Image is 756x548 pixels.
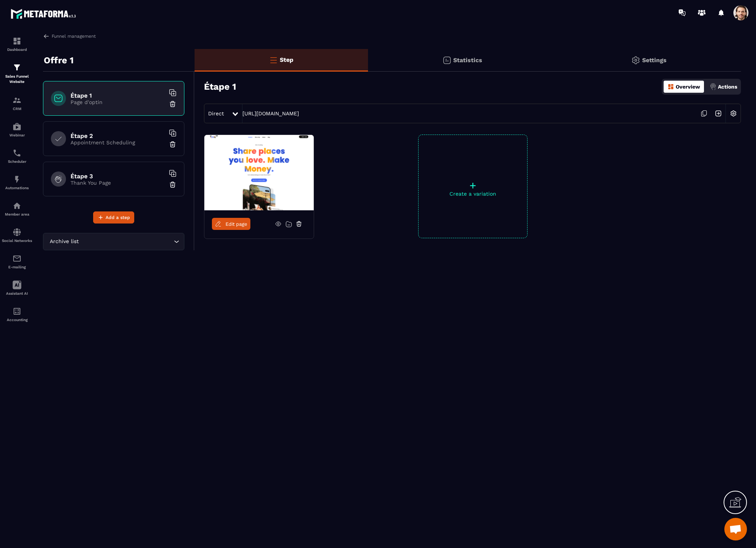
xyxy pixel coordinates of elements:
[12,201,21,210] img: automations
[80,237,172,246] input: Search for option
[726,106,741,121] img: setting-w.858f3a88.svg
[2,143,32,169] a: schedulerschedulerScheduler
[169,100,176,108] img: trash
[2,275,32,301] a: Assistant AI
[280,56,293,63] p: Step
[242,110,299,116] a: [URL][DOMAIN_NAME]
[106,214,130,221] span: Add a step
[2,212,32,216] p: Member area
[269,55,278,64] img: bars-o.4a397970.svg
[71,132,165,139] h6: Étape 2
[711,106,725,121] img: arrow-next.bcc2205e.svg
[204,135,314,210] img: image
[43,33,96,40] a: Funnel management
[71,180,165,186] p: Thank You Page
[48,237,80,246] span: Archive list
[2,265,32,269] p: E-mailing
[71,99,165,105] p: Page d'optin
[208,110,224,116] span: Direct
[419,191,527,197] p: Create a variation
[12,148,21,158] img: scheduler
[2,318,32,322] p: Accounting
[12,254,21,263] img: email
[12,307,21,316] img: accountant
[419,180,527,191] p: +
[12,122,21,131] img: automations
[642,57,667,64] p: Settings
[225,221,247,227] span: Edit page
[12,175,21,184] img: automations
[718,84,737,90] p: Actions
[71,173,165,180] h6: Étape 3
[204,81,236,92] h3: Étape 1
[2,116,32,143] a: automationsautomationsWebinar
[631,56,640,65] img: setting-gr.5f69749f.svg
[724,518,747,540] div: Open chat
[12,228,21,237] img: social-network
[442,56,451,65] img: stats.20deebd0.svg
[2,133,32,137] p: Webinar
[667,83,674,90] img: dashboard-orange.40269519.svg
[2,57,32,90] a: formationformationSales Funnel Website
[169,141,176,148] img: trash
[71,139,165,145] p: Appointment Scheduling
[2,159,32,164] p: Scheduler
[44,53,74,68] p: Offre 1
[2,186,32,190] p: Automations
[2,169,32,196] a: automationsautomationsAutomations
[2,107,32,111] p: CRM
[2,248,32,275] a: emailemailE-mailing
[12,96,21,105] img: formation
[2,47,32,52] p: Dashboard
[2,222,32,248] a: social-networksocial-networkSocial Networks
[71,92,165,99] h6: Étape 1
[2,74,32,84] p: Sales Funnel Website
[2,301,32,328] a: accountantaccountantAccounting
[2,239,32,243] p: Social Networks
[676,84,700,90] p: Overview
[212,218,250,230] a: Edit page
[2,291,32,295] p: Assistant AI
[169,181,176,188] img: trash
[12,37,21,46] img: formation
[2,196,32,222] a: automationsautomationsMember area
[93,211,134,223] button: Add a step
[43,33,50,40] img: arrow
[2,90,32,116] a: formationformationCRM
[43,233,184,250] div: Search for option
[12,63,21,72] img: formation
[710,83,716,90] img: actions.d6e523a2.png
[2,31,32,57] a: formationformationDashboard
[453,57,482,64] p: Statistics
[11,7,78,21] img: logo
